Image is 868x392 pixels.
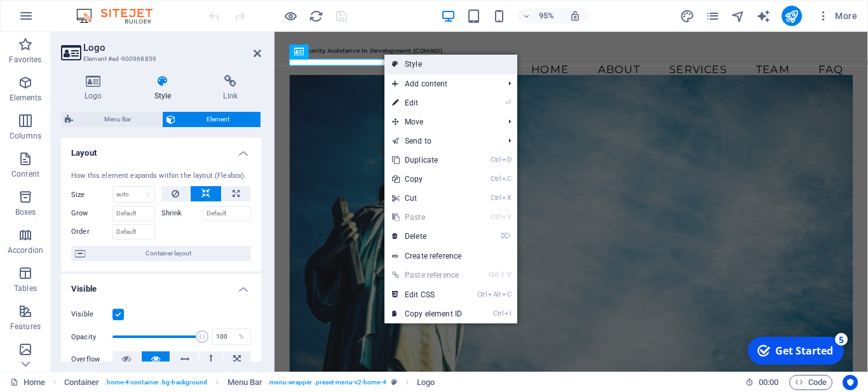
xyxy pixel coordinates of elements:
i: Ctrl [491,194,501,202]
span: Element [179,112,257,127]
i: AI Writer [756,9,771,24]
div: 5 [91,1,104,14]
i: Pages (Ctrl+Alt+S) [705,9,720,24]
h2: Logo [83,42,261,53]
span: Click to select. Double-click to edit [417,375,435,390]
a: Ctrl⇧VPaste reference [384,266,470,285]
span: Click to select. Double-click to edit [64,375,100,390]
h6: Session time [745,375,779,390]
button: 95% [517,8,562,24]
label: Grow [71,206,112,221]
i: Ctrl [489,271,499,279]
button: Usercentrics [843,375,858,390]
a: Click to cancel selection. Double-click to open Pages [10,375,45,390]
input: Default [112,206,155,221]
p: Columns [10,131,41,141]
p: Boxes [15,207,36,217]
a: CtrlDDuplicate [384,151,470,170]
label: Order [71,224,112,240]
i: Navigator [731,9,745,24]
button: Code [789,375,832,390]
p: Features [10,321,41,332]
i: D [502,156,511,164]
span: . home-4-container .bg-background [104,375,207,390]
h4: Layout [61,138,261,161]
img: Editor Logo [73,8,168,24]
i: I [505,309,511,318]
span: Container layout [89,246,247,261]
span: : [768,377,770,387]
span: Menu Bar [77,112,158,127]
i: Publish [784,9,799,24]
p: Elements [10,93,42,103]
h3: Element #ed-900968859 [83,53,236,65]
p: Accordion [8,245,43,255]
i: X [502,194,511,202]
label: Visible [71,307,112,322]
a: CtrlVPaste [384,208,470,227]
h6: 95% [536,8,557,24]
a: CtrlICopy element ID [384,304,470,323]
i: ⏎ [505,98,511,107]
i: Ctrl [491,156,501,164]
span: More [817,10,857,22]
button: Container layout [71,246,251,261]
button: navigator [731,8,746,24]
i: Design (Ctrl+Alt+Y) [680,9,695,24]
button: Menu Bar [61,112,162,127]
p: Favorites [9,55,41,65]
a: ⌦Delete [384,227,470,246]
label: Size [71,191,112,198]
span: . menu-wrapper .preset-menu-v2-home-4 [268,375,386,390]
input: Default [203,206,252,221]
i: ⇧ [500,271,506,279]
span: Move [384,112,498,132]
i: This element is a customizable preset [391,379,397,386]
button: design [680,8,695,24]
i: Ctrl [491,175,501,183]
h4: Visible [61,274,261,297]
button: Element [163,112,261,127]
span: 00 00 [759,375,778,390]
button: More [812,6,862,26]
div: % [233,329,250,344]
a: CtrlCCopy [384,170,470,189]
i: Ctrl [491,213,501,221]
input: Default [112,224,155,240]
button: publish [782,6,802,26]
label: Shrink [161,206,203,221]
span: Code [795,375,827,390]
i: ⌦ [501,232,511,240]
button: text_generator [756,8,771,24]
p: Tables [14,283,37,294]
i: V [502,213,511,221]
i: V [507,271,511,279]
i: Ctrl [493,309,503,318]
div: How this element expands within the layout (Flexbox). [71,171,251,182]
label: Opacity [71,334,112,341]
div: Get Started [31,12,89,26]
label: Overflow [71,352,112,367]
span: Click to select. Double-click to edit [227,375,263,390]
nav: breadcrumb [64,375,435,390]
i: C [502,175,511,183]
a: ⏎Edit [384,93,470,112]
i: C [502,290,511,299]
div: Get Started 5 items remaining, 0% complete [4,5,100,33]
button: reload [308,8,323,24]
a: Style [384,55,517,74]
p: Content [11,169,39,179]
a: Send to [384,132,498,151]
button: pages [705,8,721,24]
i: Ctrl [477,290,487,299]
h4: Logo [61,75,131,102]
a: Create reference [384,247,517,266]
a: CtrlXCut [384,189,470,208]
h4: Link [200,75,261,102]
h4: Style [131,75,200,102]
i: Alt [488,290,501,299]
a: CtrlAltCEdit CSS [384,285,470,304]
span: Add content [384,74,498,93]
